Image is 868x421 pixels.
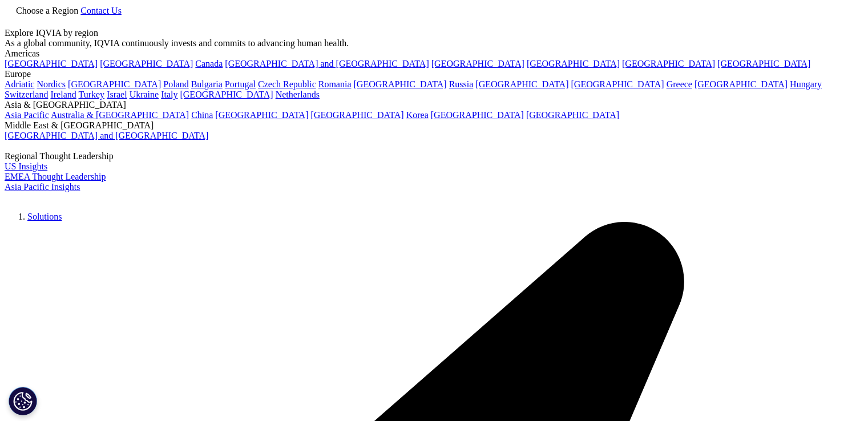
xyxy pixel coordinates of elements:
a: Ireland [50,90,76,99]
a: Poland [163,79,188,89]
a: [GEOGRAPHIC_DATA] [527,59,620,68]
div: Americas [5,48,863,59]
a: [GEOGRAPHIC_DATA] [180,90,273,99]
a: [GEOGRAPHIC_DATA] [100,59,193,68]
a: Nordics [37,79,66,89]
a: Russia [449,79,474,89]
a: Ukraine [130,90,159,99]
a: [GEOGRAPHIC_DATA] [68,79,161,89]
div: Middle East & [GEOGRAPHIC_DATA] [5,120,863,131]
div: Europe [5,69,863,79]
a: [GEOGRAPHIC_DATA] [5,59,98,68]
a: China [191,110,213,120]
a: [GEOGRAPHIC_DATA] [622,59,715,68]
a: Romania [318,79,352,89]
a: Switzerland [5,90,48,99]
a: Hungary [790,79,822,89]
a: Contact Us [80,6,122,15]
a: Asia Pacific [5,110,49,120]
a: [GEOGRAPHIC_DATA] [571,79,664,89]
a: Australia & [GEOGRAPHIC_DATA] [51,110,189,120]
button: Paramètres des cookies [9,387,37,415]
div: Explore IQVIA by region [5,28,863,38]
a: [GEOGRAPHIC_DATA] [354,79,447,89]
a: [GEOGRAPHIC_DATA] and [GEOGRAPHIC_DATA] [225,59,429,68]
a: Czech Republic [258,79,316,89]
a: Bulgaria [191,79,223,89]
a: Asia Pacific Insights [5,182,80,192]
a: US Insights [5,161,47,171]
a: Portugal [225,79,256,89]
a: EMEA Thought Leadership [5,172,106,181]
span: Choose a Region [16,6,78,15]
div: Regional Thought Leadership [5,151,863,161]
a: [GEOGRAPHIC_DATA] [311,110,404,120]
a: Solutions [27,212,62,221]
a: [GEOGRAPHIC_DATA] [475,79,568,89]
a: Netherlands [276,90,320,99]
a: Canada [195,59,223,68]
a: [GEOGRAPHIC_DATA] [431,59,524,68]
a: [GEOGRAPHIC_DATA] [695,79,788,89]
a: [GEOGRAPHIC_DATA] [717,59,810,68]
a: [GEOGRAPHIC_DATA] [215,110,308,120]
a: [GEOGRAPHIC_DATA] [431,110,524,120]
a: [GEOGRAPHIC_DATA] [526,110,619,120]
div: Asia & [GEOGRAPHIC_DATA] [5,100,863,110]
a: Italy [161,90,177,99]
a: Turkey [78,90,104,99]
div: As a global community, IQVIA continuously invests and commits to advancing human health. [5,38,863,48]
a: Greece [667,79,692,89]
a: [GEOGRAPHIC_DATA] and [GEOGRAPHIC_DATA] [5,131,208,140]
a: Korea [406,110,429,120]
a: Adriatic [5,79,34,89]
a: Israel [107,90,127,99]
